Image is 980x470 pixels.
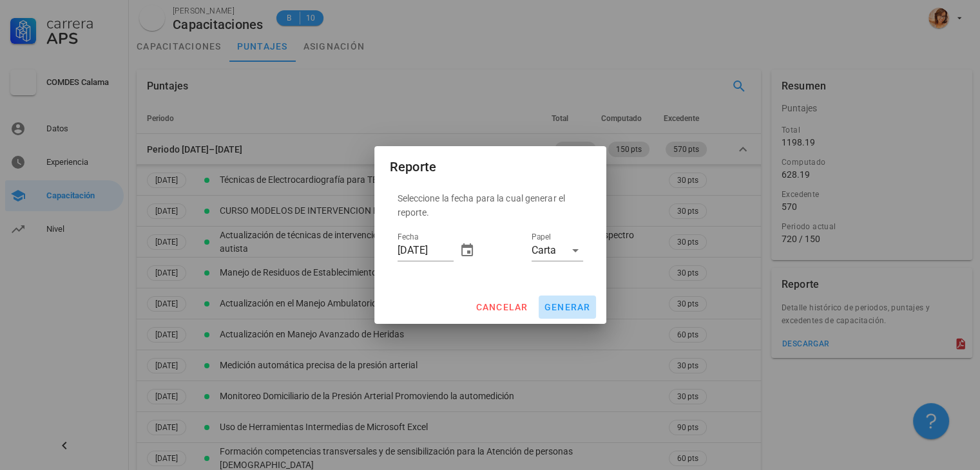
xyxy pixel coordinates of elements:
[532,245,556,256] div: Carta
[532,240,583,261] div: PapelCarta
[390,156,437,177] div: Reporte
[398,191,583,220] p: Seleccione la fecha para la cual generar el reporte.
[532,232,551,242] label: Papel
[470,296,533,319] button: cancelar
[475,302,528,312] span: cancelar
[398,232,418,242] label: Fecha
[539,296,596,319] button: generar
[544,302,591,312] span: generar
